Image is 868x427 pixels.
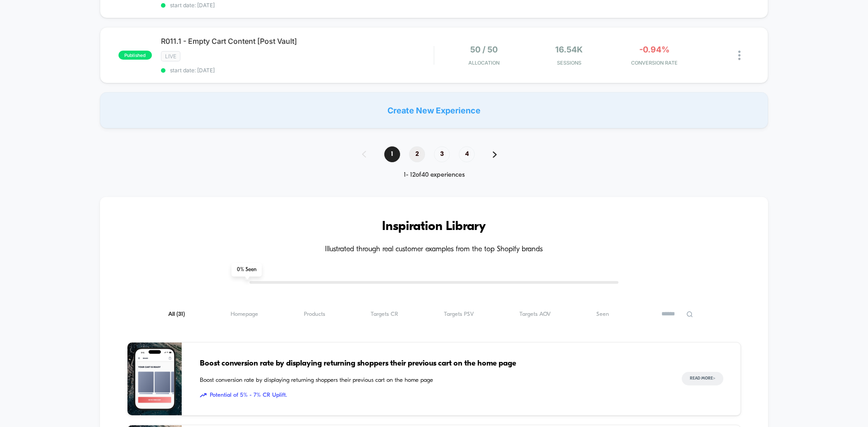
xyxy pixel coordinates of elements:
[468,60,500,66] span: Allocation
[127,343,182,415] img: Boost conversion rate by displaying returning shoppers their previous cart on the home page
[200,358,664,370] span: Boost conversion rate by displaying returning shoppers their previous cart on the home page
[555,45,583,54] span: 16.54k
[353,171,515,179] div: 1 - 12 of 40 experiences
[470,45,498,54] span: 50 / 50
[161,37,434,46] span: R011.1 - Empty Cart Content [Post Vault]
[200,391,664,400] span: Potential of 5% - 7% CR Uplift.
[596,311,609,318] span: Seen
[493,151,497,158] img: pagination forward
[738,51,741,60] img: close
[384,146,400,162] span: 1
[519,311,551,318] span: Targets AOV
[200,376,664,385] span: Boost conversion rate by displaying returning shoppers their previous cart on the home page
[231,311,258,318] span: Homepage
[161,67,434,74] span: start date: [DATE]
[434,146,450,162] span: 3
[371,311,398,318] span: Targets CR
[100,92,768,128] div: Create New Experience
[409,146,425,162] span: 2
[168,311,185,318] span: All
[127,245,741,254] h4: Illustrated through real customer examples from the top Shopify brands
[161,2,434,9] span: start date: [DATE]
[161,51,180,61] span: LIVE
[614,60,695,66] span: CONVERSION RATE
[529,60,610,66] span: Sessions
[682,372,723,385] button: Read More>
[118,51,152,60] span: published
[459,146,475,162] span: 4
[176,311,185,317] span: ( 31 )
[444,311,474,318] span: Targets PSV
[231,263,262,277] span: 0 % Seen
[127,220,741,234] h3: Inspiration Library
[304,311,325,318] span: Products
[639,45,670,54] span: -0.94%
